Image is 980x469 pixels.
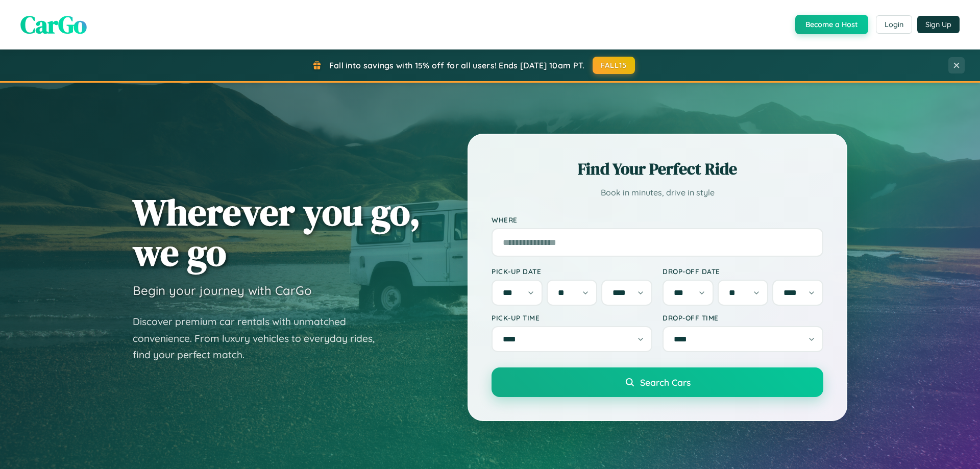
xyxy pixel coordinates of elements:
label: Where [492,215,823,224]
label: Pick-up Time [492,313,652,322]
label: Pick-up Date [492,267,652,276]
button: Search Cars [492,367,823,397]
p: Book in minutes, drive in style [492,185,823,200]
h1: Wherever you go, we go [133,192,421,273]
label: Drop-off Time [663,313,823,322]
span: Search Cars [640,377,691,388]
span: CarGo [20,8,87,41]
h2: Find Your Perfect Ride [492,158,823,180]
button: FALL15 [593,57,635,74]
button: Sign Up [917,16,960,33]
p: Discover premium car rentals with unmatched convenience. From luxury vehicles to everyday rides, ... [133,313,388,363]
h3: Begin your journey with CarGo [133,283,312,298]
button: Login [876,15,912,34]
span: Fall into savings with 15% off for all users! Ends [DATE] 10am PT. [329,60,585,70]
button: Become a Host [795,15,868,34]
label: Drop-off Date [663,267,823,276]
